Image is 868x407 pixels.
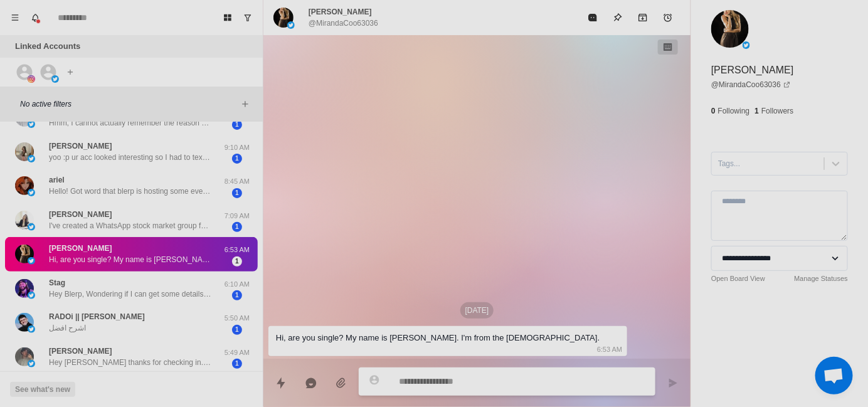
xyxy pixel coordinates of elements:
button: Add filters [238,97,253,112]
img: picture [15,245,34,263]
p: [PERSON_NAME] [49,140,112,152]
button: Notifications [25,8,45,28]
button: Quick replies [268,371,294,396]
p: Stag [49,277,65,288]
img: picture [287,21,295,29]
img: picture [28,223,35,231]
a: Manage Statuses [794,273,848,284]
button: Menu [5,8,25,28]
p: [PERSON_NAME] [49,346,112,357]
img: picture [711,10,749,48]
span: 1 [232,325,242,335]
a: @MirandaCoo63036 [711,79,791,90]
img: picture [28,257,35,265]
img: picture [743,41,750,49]
button: Add account [63,65,78,80]
p: 5:50 AM [221,313,253,324]
span: 1 [232,120,242,130]
img: picture [28,360,35,367]
p: 6:10 AM [221,279,253,290]
img: picture [15,142,34,161]
img: picture [15,176,34,195]
p: RADOi || [PERSON_NAME] [49,311,145,322]
img: picture [273,8,294,28]
p: [DATE] [460,302,494,319]
button: Add media [329,371,354,396]
div: Open chat [815,357,853,394]
span: 1 [232,154,242,164]
img: picture [28,120,35,128]
img: picture [28,189,35,196]
button: See what's new [10,382,75,397]
p: ariel [49,174,65,186]
span: 1 [232,256,242,267]
p: Hey Blerp, Wondering if I can get some details on the Blerp party for SD TwitchCon? [49,288,212,300]
button: Add reminder [655,5,680,30]
button: Send message [660,371,685,396]
p: [PERSON_NAME] [309,6,372,18]
p: 7:09 AM [221,211,253,221]
a: Open Board View [711,273,765,284]
p: No active filters [20,98,238,110]
button: Board View [218,8,238,28]
button: Mark as read [580,5,605,30]
button: Reply with AI [299,371,324,396]
button: Pin [605,5,630,30]
p: 6:53 AM [597,342,622,356]
p: 9:10 AM [221,142,253,153]
p: [PERSON_NAME] [49,243,112,254]
p: [PERSON_NAME] [49,209,112,220]
img: picture [15,279,34,298]
img: picture [15,211,34,230]
p: yoo :p ur acc looked interesting so I had to text u u give nice energy ngl my ig on some bs can u... [49,152,212,163]
p: 8:45 AM [221,176,253,187]
img: picture [15,347,34,366]
span: 1 [232,188,242,198]
p: 1 [754,105,759,117]
p: Linked Accounts [15,40,80,53]
button: Archive [630,5,655,30]
span: 1 [232,290,242,300]
img: picture [28,325,35,333]
img: picture [51,75,59,83]
div: Hi, are you single? My name is [PERSON_NAME]. I'm from the [DEMOGRAPHIC_DATA]. [276,331,600,345]
img: picture [15,313,34,332]
p: 0 [711,105,716,117]
button: Show unread conversations [238,8,258,28]
p: اشرح افضل [49,322,86,334]
p: I've created a WhatsApp stock market group for stock enthusiasts around the world to learn from e... [49,220,212,231]
p: Hello! Got word that blerp is hosting some events during TwitchCon again. Was interested in getti... [49,186,212,197]
img: picture [28,155,35,162]
span: 1 [232,359,242,369]
p: 5:49 AM [221,347,253,358]
p: Hi, are you single? My name is [PERSON_NAME]. I'm from the [DEMOGRAPHIC_DATA]. [49,254,212,265]
img: picture [28,75,35,83]
p: @MirandaCoo63036 [309,18,378,29]
p: 6:53 AM [221,245,253,255]
span: 1 [232,222,242,232]
p: Followers [761,105,793,117]
p: [PERSON_NAME] [711,63,794,78]
p: Hmm, I cannot actually remember the reason why I stopped using Blerp as my main source for Sounds... [49,117,212,129]
img: picture [28,292,35,299]
p: Hey [PERSON_NAME] thanks for checking in. Everything is good and if I need any help I’ll make sur... [49,357,212,368]
p: Following [718,105,750,117]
